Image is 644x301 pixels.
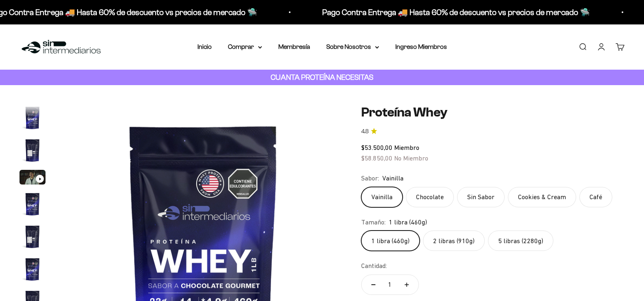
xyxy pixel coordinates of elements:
span: $58.850,00 [361,154,392,162]
img: Proteína Whey [20,224,46,250]
span: $53.500,00 [361,144,392,151]
img: Proteína Whey [20,137,46,163]
button: Reducir cantidad [362,275,385,294]
a: 4.84.8 de 5.0 estrellas [361,127,624,136]
span: 1 libra (460g) [389,217,427,228]
span: No Miembro [394,154,428,162]
span: Vainilla [382,173,403,184]
p: Pago Contra Entrega 🚚 Hasta 60% de descuento vs precios de mercado 🛸 [319,6,587,19]
img: Proteína Whey [20,191,46,217]
button: Ir al artículo 5 [20,224,46,252]
h1: Proteína Whey [361,105,624,120]
button: Ir al artículo 6 [20,256,46,285]
a: Membresía [278,43,310,50]
button: Ir al artículo 1 [20,105,46,133]
summary: Sobre Nosotros [326,42,379,52]
legend: Sabor: [361,173,379,184]
button: Aumentar cantidad [395,275,418,294]
summary: Comprar [228,42,262,52]
legend: Tamaño: [361,217,386,228]
a: Inicio [197,43,212,50]
img: Proteína Whey [20,256,46,282]
span: 4.8 [361,127,369,136]
button: Ir al artículo 4 [20,191,46,220]
button: Ir al artículo 3 [20,170,46,187]
img: Proteína Whey [20,105,46,131]
strong: CUANTA PROTEÍNA NECESITAS [271,73,373,81]
label: Cantidad: [361,261,387,271]
span: Miembro [394,144,419,151]
button: Ir al artículo 2 [20,137,46,166]
a: Ingreso Miembros [395,43,447,50]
